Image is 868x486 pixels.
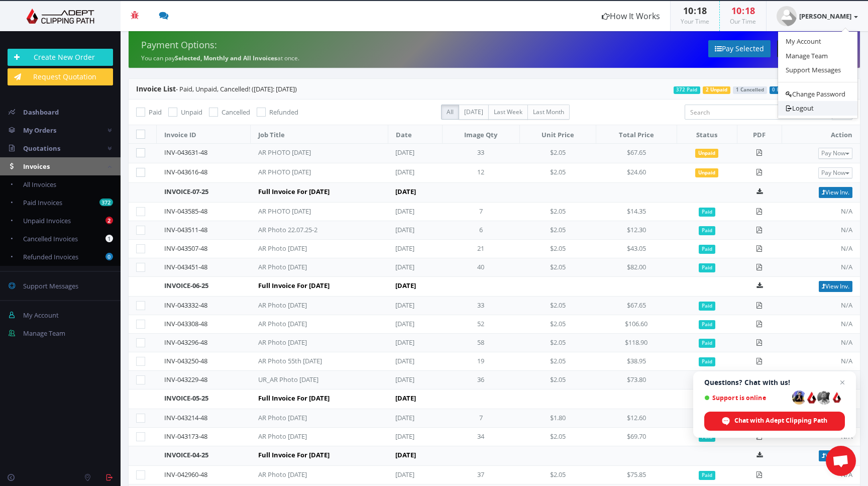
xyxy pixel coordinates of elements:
h4: Payment Options: [141,40,487,50]
td: $2.05 [519,203,596,221]
td: [DATE] [388,352,442,371]
div: AR Photo [DATE] [258,262,359,272]
div: AR Photo [DATE] [258,319,359,329]
label: Last Month [527,105,570,120]
td: [DATE] [388,315,442,334]
a: INV-043214-48 [164,413,207,422]
td: $2.05 [519,163,596,183]
th: Job Title [251,125,388,144]
td: [DATE] [388,297,442,315]
span: Invoices [23,162,50,171]
td: [DATE] [388,163,442,183]
small: Our Time [730,17,756,26]
span: 1 Cancelled [733,86,767,94]
span: Quotations [23,144,60,153]
a: Create New Order [8,49,113,66]
span: My Account [23,311,59,320]
td: [DATE] [388,144,442,163]
td: $12.60 [596,409,677,428]
td: 21 [442,240,519,258]
a: INV-043507-48 [164,244,207,253]
td: $82.00 [596,258,677,277]
a: INVOICE-07-25 [164,187,208,196]
div: AR PHOTO [DATE] [258,167,359,177]
td: Full Invoice For [DATE] [251,390,388,409]
td: $43.05 [596,240,677,258]
a: INV-043308-48 [164,319,207,328]
span: Refunded [269,108,298,117]
div: AR PHOTO [DATE] [258,207,359,216]
td: [DATE] [388,390,519,409]
span: - Paid, Unpaid, Cancelled! ([DATE]: [DATE]) [136,84,297,93]
td: Full Invoice For [DATE] [251,446,388,466]
th: Total Price [596,125,677,144]
td: $2.05 [519,221,596,240]
span: Unpaid Invoices [23,216,71,225]
td: 40 [442,258,519,277]
a: Request Quotation [8,68,113,85]
span: 10 [731,5,741,17]
th: PDF [737,125,782,144]
span: Support Messages [23,281,78,290]
span: 372 Paid [674,86,701,94]
span: Cancelled Invoices [23,234,78,243]
button: Pay Now [818,148,852,159]
a: INV-043332-48 [164,301,207,310]
td: [DATE] [388,258,442,277]
td: [DATE] [388,428,442,446]
span: All Invoices [23,180,56,189]
span: Questions? Chat with us! [704,378,845,386]
small: You can pay at once. [141,54,299,62]
td: 34 [442,428,519,446]
td: 19 [442,352,519,371]
div: UR_AR Photo [DATE] [258,375,359,384]
span: Cancelled [222,108,250,117]
td: 37 [442,466,519,484]
span: Unpaid [695,149,718,158]
span: : [741,5,745,17]
span: 0 Refunded [770,86,803,94]
a: INV-043616-48 [164,167,207,176]
span: Support is online [704,394,789,402]
a: INV-043250-48 [164,356,207,365]
td: N/A [782,315,860,334]
span: Paid [699,320,715,329]
td: $2.05 [519,334,596,352]
td: [DATE] [388,240,442,258]
span: Paid [699,357,715,366]
a: INV-042960-48 [164,470,207,479]
td: 12 [442,163,519,183]
td: $2.05 [519,144,596,163]
span: Invoice List [136,84,176,93]
td: N/A [782,203,860,221]
a: INV-043229-48 [164,375,207,384]
a: How It Works [592,1,670,31]
td: $14.35 [596,203,677,221]
a: [PERSON_NAME] [767,1,868,31]
a: INV-043451-48 [164,262,207,271]
span: Manage Team [23,329,65,338]
span: Refunded Invoices [23,252,78,261]
span: Paid [699,245,715,254]
a: INVOICE-04-25 [164,450,208,459]
a: Pay Selected [708,40,771,57]
div: AR Photo [DATE] [258,301,359,310]
td: $12.30 [596,221,677,240]
td: N/A [782,466,860,484]
th: Status [677,125,737,144]
td: $24.60 [596,163,677,183]
td: [DATE] [388,446,519,466]
td: [DATE] [388,334,442,352]
span: My Orders [23,126,56,135]
td: $2.05 [519,428,596,446]
td: 33 [442,144,519,163]
td: 6 [442,221,519,240]
div: AR Photo 55th [DATE] [258,356,359,366]
td: [DATE] [388,409,442,428]
label: [DATE] [459,105,489,120]
a: Manage Team [778,49,857,63]
td: 52 [442,315,519,334]
th: Image Qty [442,125,519,144]
td: 33 [442,297,519,315]
td: 58 [442,334,519,352]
